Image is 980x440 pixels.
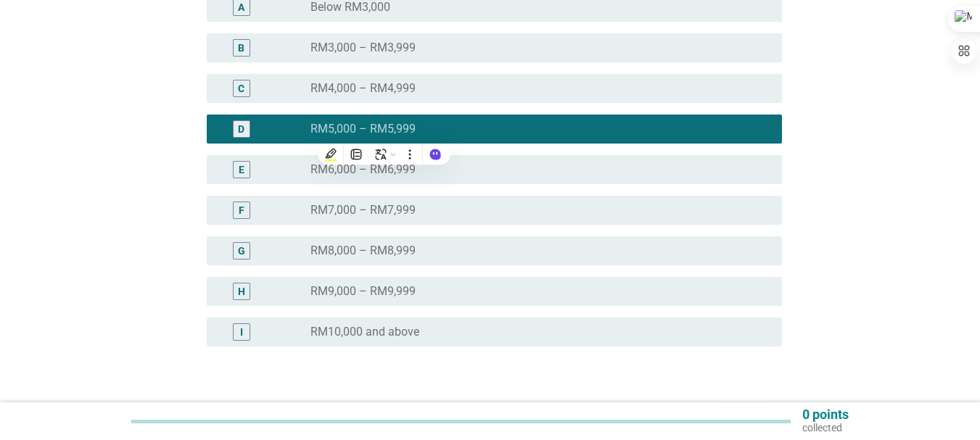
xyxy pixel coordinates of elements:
div: C [238,81,244,96]
label: RM8,000 – RM8,999 [310,244,416,258]
label: RM10,000 and above [310,325,419,339]
label: RM5,000 – RM5,999 [310,122,416,136]
label: RM7,000 – RM7,999 [310,203,416,217]
div: D [238,122,244,137]
label: RM4,000 – RM4,999 [310,81,416,96]
div: G [238,244,245,259]
div: E [239,162,244,178]
div: I [240,325,243,340]
label: RM9,000 – RM9,999 [310,284,416,299]
div: H [238,284,245,299]
label: RM6,000 – RM6,999 [310,162,416,177]
label: RM3,000 – RM3,999 [310,41,416,55]
div: F [239,203,244,218]
div: B [238,41,244,56]
p: collected [802,421,849,434]
p: 0 points [802,408,849,421]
